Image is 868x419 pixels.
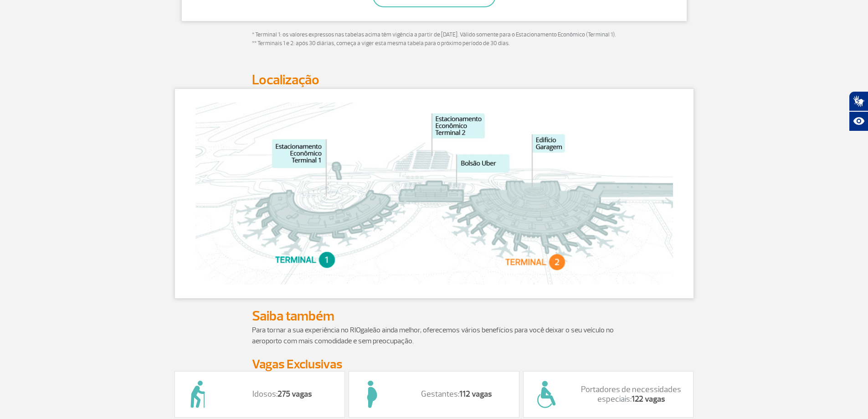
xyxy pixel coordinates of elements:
img: 5.png [349,372,395,417]
h2: Localização [252,72,616,88]
h3: Vagas Exclusivas [252,357,616,371]
div: Plugin de acessibilidade da Hand Talk. [849,91,868,131]
p: Gestantes: [404,389,510,399]
img: 6.png [524,372,569,417]
strong: 275 vagas [277,389,312,399]
p: Para tornar a sua experiência no RIOgaleão ainda melhor, oferecemos vários benefícios para você d... [252,325,616,347]
p: Portadores de necessidades especiais: [578,385,684,404]
strong: 112 vagas [459,389,492,399]
h2: Saiba também [252,308,616,325]
img: 8.png [175,372,221,417]
button: Abrir tradutor de língua de sinais. [849,91,868,111]
button: Abrir recursos assistivos. [849,111,868,131]
p: Idosos: [230,389,336,399]
p: * Terminal 1: os valores expressos nas tabelas acima têm vigência a partir de [DATE]. Válido some... [252,31,616,48]
strong: 122 vagas [632,394,665,404]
